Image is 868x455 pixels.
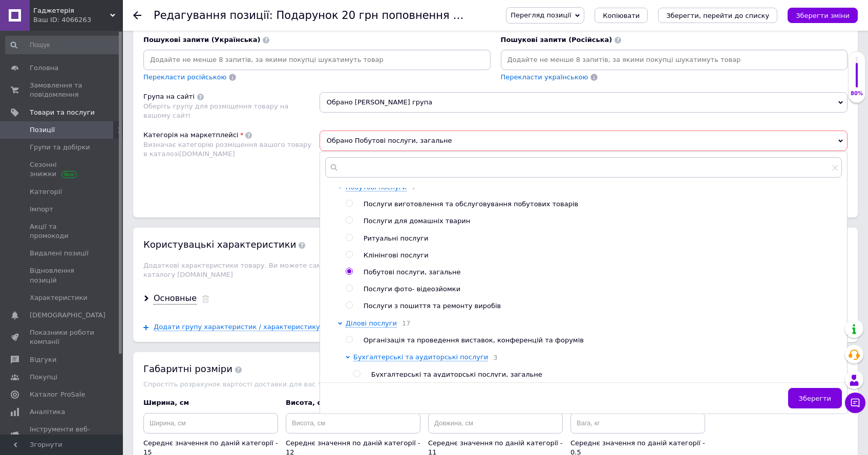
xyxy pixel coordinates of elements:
[488,354,497,361] span: 3
[364,200,578,208] span: Послуги виготовлення та обслуговування побутових товарів
[845,393,865,413] button: Чат з покупцем
[10,38,259,102] p: Ми цінуємо кожного клієнта і завжди прагнемо покращувати наш сервіс! Поділіться своєю думкою про ...
[10,10,259,81] body: Редактор, 09E8EA80-C734-4571-BCE5-782DBF5BD238
[501,73,588,81] span: Перекласти українською
[371,371,542,378] span: Бухгалтерські та аудиторські послуги, загальне
[346,319,397,327] span: Ділові послуги
[364,268,461,276] span: Побутові послуги, загальне
[666,12,769,19] i: Зберегти, перейти до списку
[364,302,501,310] span: Послуги з пошиття та ремонту виробів
[143,413,278,434] input: Ширина, см
[143,102,288,119] span: Оберіть групу для розміщення товару на вашому сайті
[145,52,489,68] input: Додайте не менше 8 запитів, за якими покупці шукатимуть товар
[30,425,95,443] span: Інструменти веб-майстра та SEO
[10,11,240,30] strong: Оставь положительный отзыв о нашем интернет-магазине — получи пополнение мобильного счета на 20 грн!
[503,52,846,68] input: Додайте не менше 8 запитів, за якими покупці шукатимуть товар
[154,9,694,21] h1: Редагування позиції: Подарунок 20 грн поповнення мобільного рахунку за відгук про магазин
[848,51,865,103] div: 80% Якість заповнення
[286,413,420,434] input: Висота, см
[10,38,259,81] p: Мы ценим каждого клиента и всегда стремимся улучшать наш сервис! Поделитесь своим мнением о нашем...
[30,328,95,346] span: Показники роботи компанії
[143,36,260,44] span: Пошукові запити (Українська)
[788,388,842,408] button: Зберегти
[849,90,865,97] div: 80%
[30,407,65,417] span: Аналітика
[154,323,320,331] span: Додати групу характеристик / характеристику
[143,131,238,140] div: Категорія на маркетплейсі
[143,73,226,81] span: Перекласти російською
[5,36,121,54] input: Пошук
[30,81,95,99] span: Замовлення та повідомлення
[30,205,53,214] span: Імпорт
[10,10,259,102] body: Редактор, E909EDE2-7CB2-4E3A-83A6-853C0A2B67FB
[30,311,105,320] span: [DEMOGRAPHIC_DATA]
[30,390,85,399] span: Каталог ProSale
[143,92,195,101] div: Група на сайті
[30,293,88,302] span: Характеристики
[143,399,189,406] span: Ширина, см
[30,373,57,382] span: Покупці
[30,222,95,241] span: Акції та промокоди
[143,141,311,158] span: Визначає категорію розміщення вашого товару в каталозі [DOMAIN_NAME]
[799,395,831,402] span: Зберегти
[364,336,584,344] span: Організація та проведення виставок, конференцій та форумів
[154,293,197,305] div: Основные
[353,353,488,361] span: Бухгалтерські та аудиторські послуги
[364,234,429,242] span: Ритуальні послуги
[133,11,141,19] div: Повернутися назад
[364,251,429,259] span: Клінінгові послуги
[796,12,850,19] i: Зберегти зміни
[364,217,471,225] span: Послуги для домашніх тварин
[320,131,848,151] span: Обрано Побутові послуги, загальне
[570,413,705,434] input: Вага, кг
[30,143,90,152] span: Групи та добірки
[397,319,411,327] span: 17
[30,108,95,117] span: Товари та послуги
[511,11,571,19] span: Перегляд позиції
[658,8,777,23] button: Зберегти, перейти до списку
[30,355,56,364] span: Відгуки
[10,11,221,30] strong: Залиш позитивний відгук про наш інтернет-магазин — отримай поповнення мобільного рахунку на 20 грн!
[143,380,848,388] div: Спростіть розрахунок вартості доставки для вас та покупця
[346,183,407,191] span: Побутові послуги
[286,399,327,406] span: Висота, см
[30,266,95,285] span: Відновлення позицій
[30,160,95,179] span: Сезонні знижки
[143,362,848,375] div: Габаритні розміри
[788,8,858,23] button: Зберегти зміни
[501,36,612,44] span: Пошукові запити (Російська)
[30,249,89,258] span: Видалені позиції
[30,125,55,135] span: Позиції
[143,239,305,250] span: Користувацькi характеристики
[143,262,841,278] span: Додаткові характеристики товару. Ви можете самостійно додати будь-які характеристики, якщо їх нем...
[33,6,110,15] span: Гаджетерія
[603,12,640,19] span: Копіювати
[428,413,563,434] input: Довжина, см
[364,285,460,293] span: Послуги фото- відеозйомки
[30,63,58,73] span: Головна
[320,92,848,113] span: Обрано [PERSON_NAME] група
[30,187,62,197] span: Категорії
[595,8,648,23] button: Копіювати
[33,15,123,25] div: Ваш ID: 4066263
